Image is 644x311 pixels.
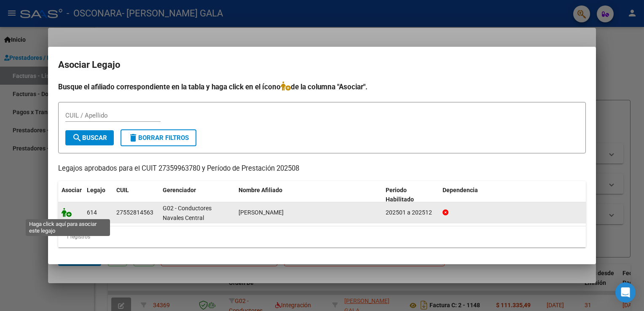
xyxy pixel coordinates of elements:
h2: Asociar Legajo [58,57,586,73]
p: Legajos aprobados para el CUIT 27359963780 y Período de Prestación 202508 [58,164,586,174]
mat-icon: search [72,133,82,143]
button: Buscar [65,130,114,145]
datatable-header-cell: CUIL [113,181,159,209]
mat-icon: delete [128,133,138,143]
span: Buscar [72,134,107,142]
datatable-header-cell: Nombre Afiliado [235,181,382,209]
span: Legajo [87,187,105,193]
div: 202501 a 202512 [386,208,436,217]
datatable-header-cell: Legajo [83,181,113,209]
datatable-header-cell: Periodo Habilitado [382,181,439,209]
span: Borrar Filtros [128,134,189,142]
div: Open Intercom Messenger [615,282,636,303]
span: 614 [87,209,97,216]
span: Nombre Afiliado [239,187,282,193]
datatable-header-cell: Gerenciador [159,181,235,209]
button: Borrar Filtros [121,129,196,146]
datatable-header-cell: Dependencia [439,181,586,209]
span: G02 - Conductores Navales Central [163,205,212,221]
span: Periodo Habilitado [386,187,414,203]
span: CASTILLO PEREZ SOFIA [239,209,284,216]
div: 1 registros [58,226,586,247]
datatable-header-cell: Asociar [58,181,83,209]
span: CUIL [116,187,129,193]
h4: Busque el afiliado correspondiente en la tabla y haga click en el ícono de la columna "Asociar". [58,81,586,92]
span: Asociar [62,187,82,193]
span: Dependencia [443,187,478,193]
div: 27552814563 [116,208,153,217]
span: Gerenciador [163,187,196,193]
